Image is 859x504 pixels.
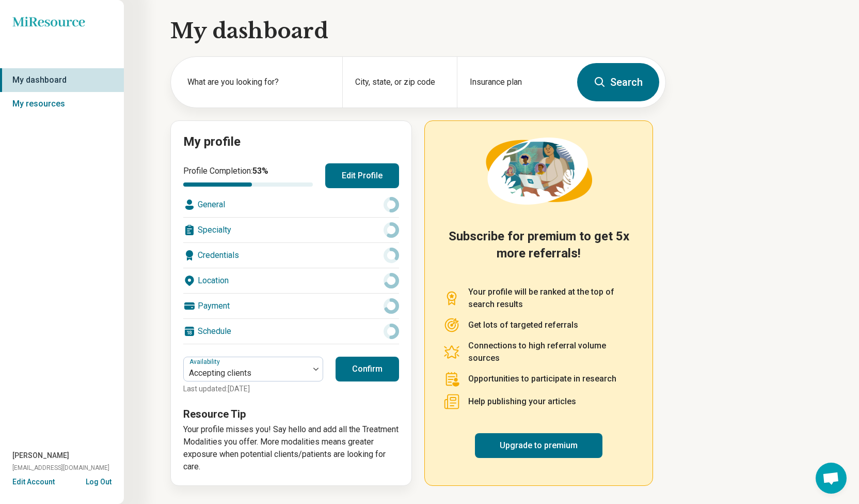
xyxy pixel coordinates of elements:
[183,319,399,344] div: Schedule
[183,192,399,217] div: General
[468,373,616,385] p: Opportunities to participate in research
[183,218,399,242] div: Specialty
[183,268,399,293] div: Location
[183,407,399,421] h3: Resource Tip
[183,165,313,187] div: Profile Completion:
[577,63,659,101] button: Search
[189,358,222,365] label: Availability
[86,477,112,485] button: Log Out
[468,286,634,311] p: Your profile will be ranked at the top of search results
[12,477,55,487] button: Edit Account
[468,340,634,364] p: Connections to high referral volume sources
[468,319,578,331] p: Get lots of targeted referrals
[816,463,847,494] a: Open chat
[183,133,399,151] h2: My profile
[183,384,323,394] p: Last updated: [DATE]
[336,357,399,381] button: Confirm
[468,395,576,408] p: Help publishing your articles
[325,163,399,188] button: Edit Profile
[443,228,634,273] h2: Subscribe for premium to get 5x more referrals!
[183,243,399,268] div: Credentials
[252,166,268,176] span: 53 %
[12,450,69,461] span: [PERSON_NAME]
[12,463,109,472] span: [EMAIL_ADDRESS][DOMAIN_NAME]
[187,76,330,88] label: What are you looking for?
[170,17,666,45] h1: My dashboard
[183,423,399,473] p: Your profile misses you! Say hello and add all the Treatment Modalities you offer. More modalitie...
[183,294,399,318] div: Payment
[475,433,602,458] a: Upgrade to premium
